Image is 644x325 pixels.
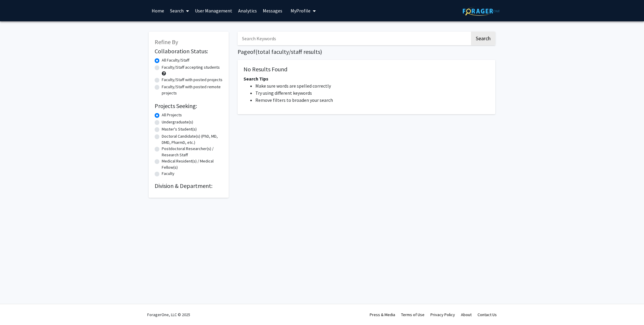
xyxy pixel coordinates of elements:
[255,82,489,89] li: Make sure words are spelled correctly
[162,84,223,96] label: Faculty/Staff with posted remote projects
[147,304,190,325] div: ForagerOne, LLC © 2025
[238,48,495,55] h1: Page of ( total faculty/staff results)
[238,32,470,45] input: Search Keywords
[291,8,310,14] span: My Profile
[162,119,193,125] label: Undergraduate(s)
[463,7,500,16] img: ForagerOne Logo
[255,96,489,104] li: Remove filters to broaden your search
[149,0,167,21] a: Home
[370,312,395,317] a: Press & Media
[238,120,495,134] nav: Page navigation
[478,312,497,317] a: Contact Us
[260,0,285,21] a: Messages
[235,0,260,21] a: Analytics
[430,312,455,317] a: Privacy Policy
[155,38,178,46] span: Refine By
[243,76,268,82] span: Search Tips
[243,66,489,73] h5: No Results Found
[471,32,495,45] button: Search
[461,312,472,317] a: About
[162,112,182,118] label: All Projects
[162,57,189,63] label: All Faculty/Staff
[162,126,197,132] label: Master's Student(s)
[162,146,223,158] label: Postdoctoral Researcher(s) / Research Staff
[162,64,220,70] label: Faculty/Staff accepting students
[162,170,174,177] label: Faculty
[255,89,489,96] li: Try using different keywords
[162,158,223,170] label: Medical Resident(s) / Medical Fellow(s)
[155,182,223,189] h2: Division & Department:
[192,0,235,21] a: User Management
[155,102,223,110] h2: Projects Seeking:
[167,0,192,21] a: Search
[162,133,223,146] label: Doctoral Candidate(s) (PhD, MD, DMD, PharmD, etc.)
[401,312,424,317] a: Terms of Use
[155,48,223,55] h2: Collaboration Status:
[619,298,640,321] iframe: Chat
[162,77,222,83] label: Faculty/Staff with posted projects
